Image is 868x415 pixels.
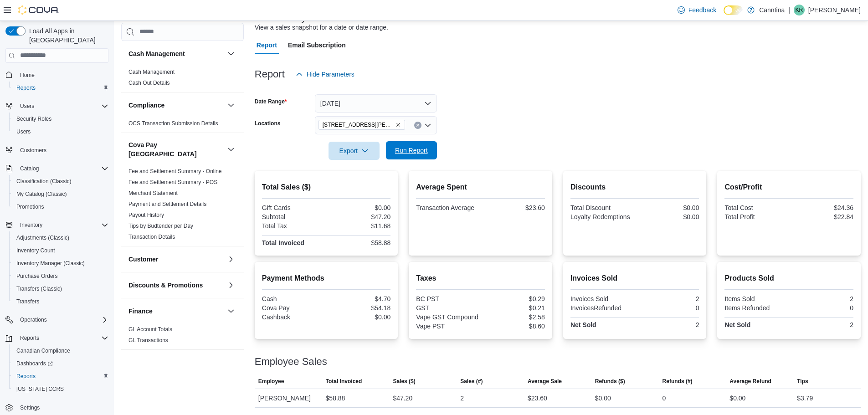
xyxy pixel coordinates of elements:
button: Hide Parameters [292,65,358,83]
div: Total Cost [724,204,787,211]
button: Promotions [9,200,112,213]
button: Inventory Count [9,244,112,257]
span: Merchant Statement [128,190,178,197]
div: 2 [637,295,699,302]
span: Reports [16,373,36,380]
label: Locations [255,120,281,127]
button: [US_STATE] CCRS [9,383,112,395]
div: Transaction Average [416,204,478,211]
span: Inventory Manager (Classic) [13,258,108,269]
span: Total Invoiced [326,378,362,385]
a: Purchase Orders [13,271,62,282]
a: Classification (Classic) [13,176,75,187]
a: Security Roles [13,113,55,124]
span: Classification (Classic) [13,176,108,187]
div: View a sales snapshot for a date or date range. [255,23,388,32]
span: Email Subscription [288,36,346,54]
div: $11.68 [328,222,390,230]
button: Security Roles [9,113,112,125]
h3: Cash Management [128,49,185,58]
div: $58.88 [326,393,345,404]
span: Settings [16,402,108,413]
div: 0 [637,304,699,312]
a: Payment and Settlement Details [128,201,206,207]
a: GL Account Totals [128,326,172,333]
button: Cash Management [226,48,236,59]
span: [US_STATE] CCRS [16,385,64,393]
button: Users [2,100,112,113]
button: Reports [2,332,112,344]
span: Report [257,36,277,54]
button: Operations [16,314,51,325]
span: Transfers (Classic) [13,283,108,294]
span: Users [16,128,31,135]
span: Average Sale [528,378,562,385]
div: $22.84 [791,213,853,220]
p: Canntina [759,5,785,15]
span: Inventory [20,221,42,229]
h2: Taxes [416,273,545,284]
a: OCS Transaction Submission Details [128,120,218,127]
div: Vape PST [416,323,478,330]
button: Catalog [16,163,42,174]
span: Payout History [128,211,164,219]
button: Inventory [16,220,46,231]
span: Dashboards [16,360,53,367]
button: Home [2,68,112,82]
button: Transfers (Classic) [9,282,112,295]
button: Catalog [2,162,112,175]
div: Gift Cards [262,204,324,211]
span: OCS Transaction Submission Details [128,120,218,127]
span: Cash Out Details [128,79,170,87]
a: Reports [13,371,39,382]
h3: Employee Sales [255,356,327,367]
h3: Finance [128,307,153,316]
span: Tips [797,378,808,385]
span: Employee [258,378,284,385]
div: Subtotal [262,213,324,220]
span: Fee and Settlement Summary - POS [128,179,217,186]
div: Items Sold [724,295,787,302]
div: 2 [460,393,464,404]
a: Transfers [13,296,43,307]
a: Cash Management [128,69,175,75]
span: GL Account Totals [128,326,172,333]
h2: Total Sales ($) [262,182,391,193]
h2: Discounts [570,182,699,193]
span: Promotions [13,201,108,212]
span: Security Roles [13,113,108,124]
span: Inventory Count [13,245,108,256]
button: [DATE] [315,94,437,113]
button: Purchase Orders [9,270,112,282]
span: Washington CCRS [13,384,108,395]
div: $0.00 [328,313,390,321]
div: Kenneth Roach Hasbun [794,5,805,15]
button: Reports [9,370,112,383]
span: Run Report [395,146,428,155]
button: Adjustments (Classic) [9,231,112,244]
span: Canadian Compliance [16,347,70,354]
h3: Customer [128,255,158,264]
a: Transfers (Classic) [13,283,66,294]
div: Cashback [262,313,324,321]
button: Finance [128,307,224,316]
span: Tips by Budtender per Day [128,222,193,230]
button: Cova Pay [GEOGRAPHIC_DATA] [128,140,224,159]
div: Cova Pay [GEOGRAPHIC_DATA] [121,166,244,246]
div: GST [416,304,478,312]
a: Users [13,126,34,137]
div: 0 [663,393,666,404]
span: Purchase Orders [13,271,108,282]
span: [STREET_ADDRESS][PERSON_NAME] [323,120,394,129]
span: Settings [20,404,40,411]
div: $2.58 [483,313,545,321]
div: Total Profit [724,213,787,220]
span: KR [796,5,803,15]
div: Loyalty Redemptions [570,213,633,220]
div: $47.20 [328,213,390,220]
span: Classification (Classic) [16,178,72,185]
div: [PERSON_NAME] [255,389,322,407]
div: Cash [262,295,324,302]
div: Total Tax [262,222,324,230]
span: Security Roles [16,115,51,123]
